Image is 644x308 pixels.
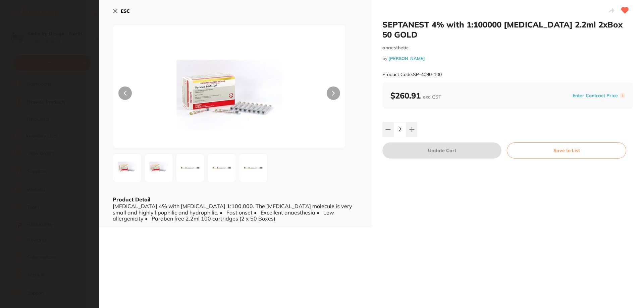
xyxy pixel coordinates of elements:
[571,93,620,99] button: Enter Contract Price
[210,156,234,180] img: MTAwXzQuanBn
[382,19,633,40] h2: SEPTANEST 4% with 1:100000 [MEDICAL_DATA] 2.2ml 2xBox 50 GOLD
[113,196,150,203] b: Product Detail
[382,72,442,77] small: Product Code: SP-4090-100
[160,42,299,148] img: MTAwLmpwZw
[178,156,202,180] img: MTAwXzMuanBn
[241,156,265,180] img: MTAwXzUuanBn
[113,5,130,17] button: ESC
[620,93,625,98] label: i
[507,142,626,159] button: Save to List
[423,94,441,100] span: excl. GST
[390,90,441,101] b: $260.91
[147,156,171,180] img: MTAwXzIuanBn
[382,56,633,61] small: by
[382,45,633,51] small: anaesthetic
[115,156,139,180] img: MTAwLmpwZw
[121,8,130,14] b: ESC
[113,203,358,222] div: [MEDICAL_DATA] 4% with [MEDICAL_DATA] 1:100,000. The [MEDICAL_DATA] molecule is very small and hi...
[382,142,501,159] button: Update Cart
[388,56,425,61] a: [PERSON_NAME]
